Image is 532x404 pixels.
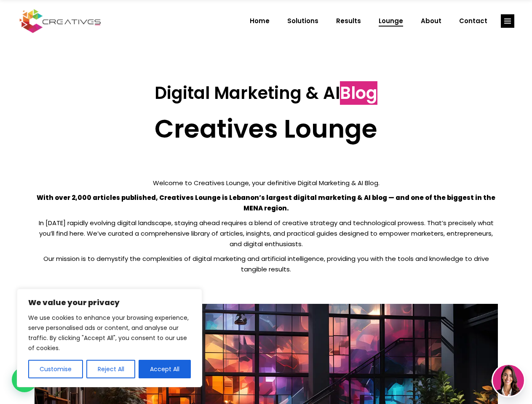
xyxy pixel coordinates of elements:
[12,367,37,392] div: WhatsApp contact
[35,178,498,188] p: Welcome to Creatives Lounge, your definitive Digital Marketing & AI Blog.
[35,83,498,103] h3: Digital Marketing & AI
[28,360,83,378] button: Customise
[370,10,412,32] a: Lounge
[35,114,498,144] h2: Creatives Lounge
[35,218,498,249] p: In [DATE] rapidly evolving digital landscape, staying ahead requires a blend of creative strategy...
[37,193,495,213] strong: With over 2,000 articles published, Creatives Lounge is Lebanon’s largest digital marketing & AI ...
[379,10,403,32] span: Lounge
[139,360,191,378] button: Accept All
[287,10,318,32] span: Solutions
[250,10,270,32] span: Home
[35,253,498,274] p: Our mission is to demystify the complexities of digital marketing and artificial intelligence, pr...
[28,313,191,353] p: We use cookies to enhance your browsing experience, serve personalised ads or content, and analys...
[86,360,136,378] button: Reject All
[278,10,327,32] a: Solutions
[340,81,377,105] span: Blog
[28,298,191,308] p: We value your privacy
[459,10,487,32] span: Contact
[450,10,496,32] a: Contact
[493,365,524,396] img: agent
[501,14,514,28] a: link
[17,289,202,387] div: We value your privacy
[336,10,361,32] span: Results
[421,10,441,32] span: About
[412,10,450,32] a: About
[241,10,278,32] a: Home
[327,10,370,32] a: Results
[18,8,103,34] img: Creatives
